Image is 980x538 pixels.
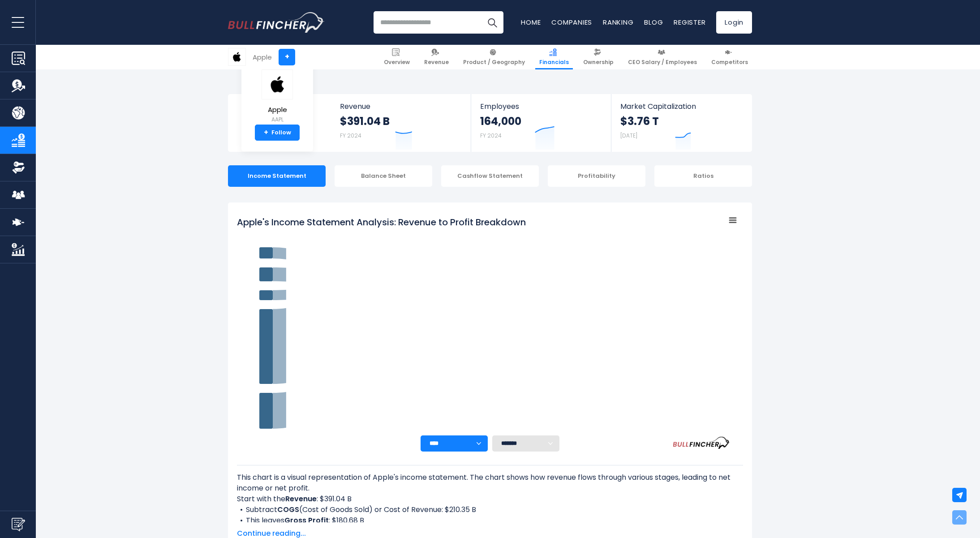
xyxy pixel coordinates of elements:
a: Ranking [603,17,633,27]
b: COGS [277,504,299,515]
div: Income Statement [228,165,326,187]
div: Ratios [654,165,752,187]
a: Companies [551,17,592,27]
span: Ownership [583,59,614,66]
strong: 164,000 [480,114,521,128]
span: Market Capitalization [620,102,742,111]
span: Competitors [711,59,748,66]
a: Employees 164,000 FY 2024 [471,94,610,152]
a: Go to homepage [228,12,324,33]
a: Login [716,11,752,34]
a: Market Capitalization $3.76 T [DATE] [611,94,751,152]
strong: + [264,129,268,137]
small: [DATE] [620,132,637,139]
tspan: Apple's Income Statement Analysis: Revenue to Profit Breakdown [237,216,526,228]
li: Subtract (Cost of Goods Sold) or Cost of Revenue: $210.35 B [237,504,743,515]
a: Overview [380,45,414,69]
span: Overview [384,59,410,66]
img: AAPL logo [262,69,293,99]
button: Search [481,11,503,34]
span: Revenue [424,59,449,66]
span: Revenue [340,102,462,111]
a: Ownership [579,45,618,69]
span: Financials [539,59,569,66]
strong: $391.04 B [340,114,390,128]
span: Product / Geography [463,59,525,66]
a: +Follow [255,125,300,141]
a: Home [521,17,541,27]
a: Financials [535,45,573,69]
a: Revenue $391.04 B FY 2024 [331,94,471,152]
img: AAPL logo [228,48,245,65]
li: This leaves : $180.68 B [237,515,743,526]
a: CEO Salary / Employees [624,45,701,69]
a: Product / Geography [459,45,529,69]
span: CEO Salary / Employees [628,59,697,66]
div: This chart is a visual representation of Apple's income statement. The chart shows how revenue fl... [237,472,743,522]
a: Blog [644,17,663,27]
b: Revenue [285,494,317,504]
a: Revenue [420,45,453,69]
small: FY 2024 [340,132,361,139]
a: Competitors [707,45,752,69]
a: Register [674,17,705,27]
img: Bullfincher logo [228,12,325,33]
div: Profitability [548,165,645,187]
div: Apple [253,52,272,62]
a: Apple AAPL [261,69,293,125]
small: AAPL [262,116,293,124]
small: FY 2024 [480,132,502,139]
div: Balance Sheet [335,165,432,187]
strong: $3.76 T [620,114,659,128]
a: + [279,49,295,65]
div: Cashflow Statement [441,165,539,187]
span: Employees [480,102,602,111]
b: Gross Profit [284,515,329,525]
svg: Apple's Income Statement Analysis: Revenue to Profit Breakdown [237,211,743,435]
img: Ownership [12,161,25,174]
span: Apple [262,106,293,114]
